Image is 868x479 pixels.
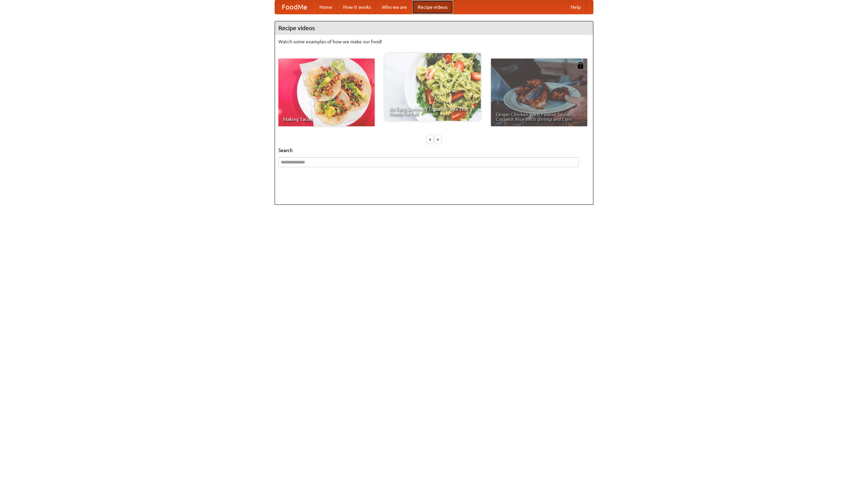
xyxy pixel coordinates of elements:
div: « [427,135,433,144]
a: How it works [338,0,376,14]
a: Who we are [376,0,412,14]
a: FoodMe [275,0,314,14]
a: Help [565,0,586,14]
p: Watch some examples of how we make our food! [278,38,590,45]
a: Recipe videos [412,0,453,14]
span: An Easy, Summery Tomato Pasta That's Ready for Fall [389,107,476,116]
div: » [435,135,441,144]
h4: Recipe videos [275,21,593,35]
a: Home [314,0,338,14]
a: Making Tacos [278,59,375,126]
img: 483408.png [577,62,584,69]
a: An Easy, Summery Tomato Pasta That's Ready for Fall [384,53,481,121]
h5: Search [278,147,590,154]
span: Making Tacos [283,117,370,122]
